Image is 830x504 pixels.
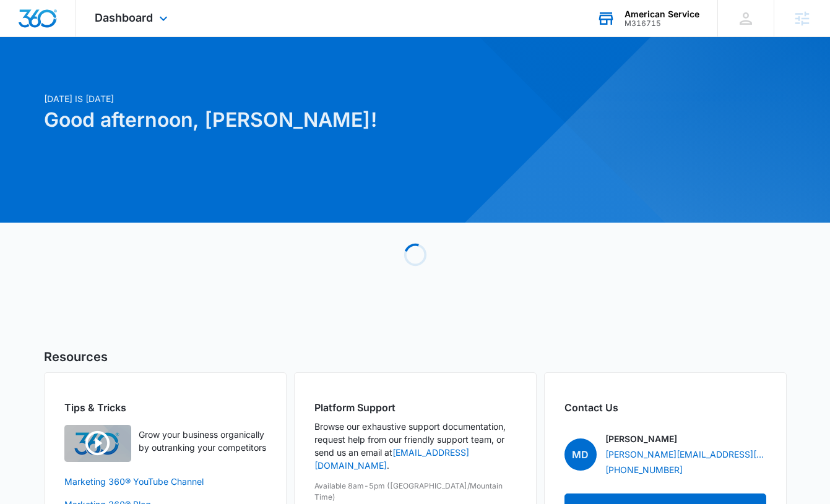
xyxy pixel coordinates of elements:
[564,400,766,415] h2: Contact Us
[44,92,534,105] p: [DATE] is [DATE]
[564,438,597,471] span: MD
[95,11,153,24] span: Dashboard
[64,400,266,415] h2: Tips & Tricks
[314,420,516,472] p: Browse our exhaustive support documentation, request help from our friendly support team, or send...
[605,432,677,445] p: [PERSON_NAME]
[605,463,683,476] a: [PHONE_NUMBER]
[625,19,699,28] div: account id
[625,9,699,19] div: account name
[139,428,266,454] p: Grow your business organically by outranking your competitors
[64,475,266,488] a: Marketing 360® YouTube Channel
[314,400,516,415] h2: Platform Support
[605,448,766,461] a: [PERSON_NAME][EMAIL_ADDRESS][PERSON_NAME][DOMAIN_NAME]
[44,348,787,366] h5: Resources
[64,425,131,462] img: Quick Overview Video
[314,481,516,503] p: Available 8am-5pm ([GEOGRAPHIC_DATA]/Mountain Time)
[44,105,534,135] h1: Good afternoon, [PERSON_NAME]!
